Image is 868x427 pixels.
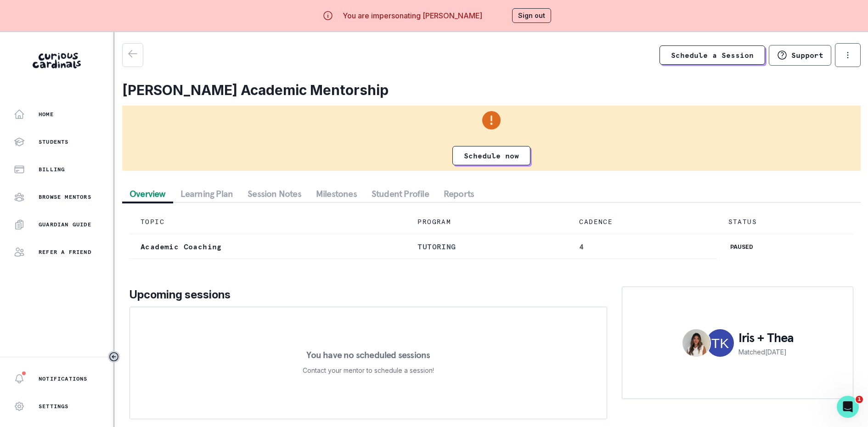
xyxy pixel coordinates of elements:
[452,146,530,165] a: Schedule now
[39,193,91,201] p: Browse Mentors
[39,166,65,173] p: Billing
[306,350,430,360] p: You have no scheduled sessions
[791,51,823,60] p: Support
[39,248,91,256] p: Refer a friend
[717,210,853,234] td: STATUS
[39,375,88,382] p: Notifications
[122,185,173,202] button: Overview
[240,185,309,202] button: Session Notes
[364,185,436,202] button: Student Profile
[738,347,794,357] p: Matched [DATE]
[39,138,69,146] p: Students
[728,242,755,252] span: paused
[856,396,863,403] span: 1
[568,210,717,234] td: CADENCE
[39,111,54,118] p: Home
[108,351,120,363] button: Toggle sidebar
[173,185,241,202] button: Learning Plan
[568,234,717,259] td: 4
[706,329,734,357] img: Thea Krishnaswamy
[33,53,81,68] img: Curious Cardinals Logo
[122,82,861,98] h2: [PERSON_NAME] Academic Mentorship
[343,10,482,21] p: You are impersonating [PERSON_NAME]
[837,396,859,418] iframe: Intercom live chat
[130,287,607,303] p: Upcoming sessions
[130,210,406,234] td: TOPIC
[309,185,364,202] button: Milestones
[406,210,568,234] td: PROGRAM
[39,221,91,228] p: Guardian Guide
[769,45,831,66] button: Support
[39,403,69,410] p: Settings
[659,45,765,65] a: Schedule a Session
[512,8,551,23] button: Sign out
[406,234,568,259] td: tutoring
[738,329,794,347] p: Iris + Thea
[303,365,434,376] p: Contact your mentor to schedule a session!
[130,234,406,259] td: Academic Coaching
[835,43,861,67] button: options
[436,185,481,202] button: Reports
[682,329,710,357] img: Iris Wang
